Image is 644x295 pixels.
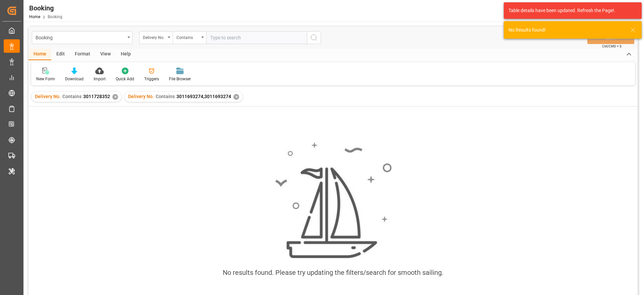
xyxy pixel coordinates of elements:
div: No results found. Please try updating the filters/search for smooth sailing. [223,267,443,278]
span: Contains [156,94,175,99]
div: Triggers [144,76,159,82]
div: View [95,49,116,60]
span: Ctrl/CMD + S [602,44,622,49]
div: Delivery No. [143,33,166,41]
button: search button [307,31,321,44]
div: ✕ [112,94,118,100]
div: Home [29,49,51,60]
div: Booking [36,33,125,41]
a: Home [29,14,40,19]
span: Delivery No. [128,94,154,99]
span: 3011728352 [83,94,110,99]
input: Type to search [206,31,307,44]
div: Download [65,76,84,82]
div: Edit [51,49,70,60]
div: Quick Add [116,76,134,82]
button: open menu [173,31,206,44]
button: open menu [32,31,132,44]
span: Delivery No. [35,94,61,99]
button: open menu [139,31,173,44]
div: Import [94,76,106,82]
div: New Form [36,76,55,82]
div: Format [70,49,95,60]
div: No Results found! [508,27,624,34]
div: Help [116,49,136,60]
div: File Browser [169,76,191,82]
div: ✕ [233,94,239,100]
img: smooth_sailing.jpeg [274,141,392,259]
div: Contains [176,33,199,41]
span: 3011693274,3011693274 [176,94,231,99]
span: Contains [62,94,82,99]
div: Table details have been updated. Refresh the Page!. [508,7,632,14]
div: Booking [29,3,62,13]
